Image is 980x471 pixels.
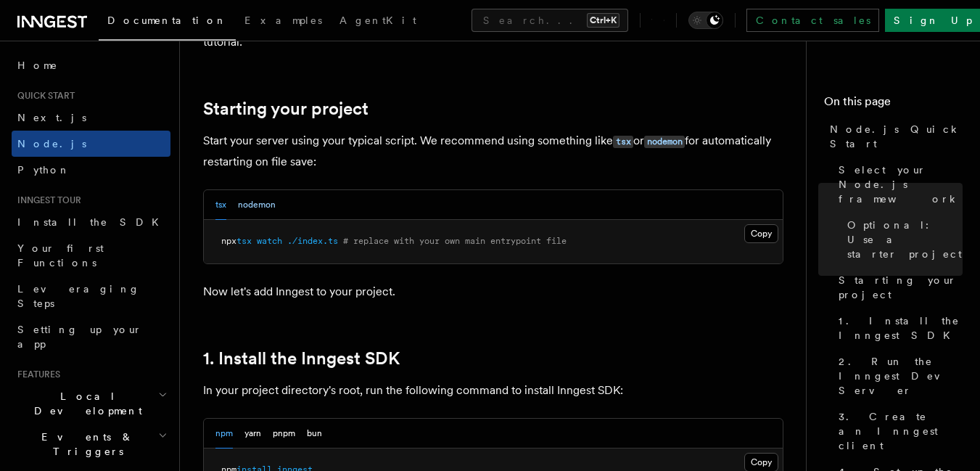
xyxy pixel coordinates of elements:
a: Select your Node.js framework [833,157,963,212]
span: 3. Create an Inngest client [839,409,963,453]
span: Leveraging Steps [17,283,140,309]
kbd: Ctrl+K [587,13,619,28]
a: Node.js Quick Start [824,116,963,157]
a: Node.js [12,131,170,157]
span: Node.js Quick Start [830,122,963,151]
a: Your first Functions [12,235,170,276]
span: 1. Install the Inngest SDK [839,314,963,343]
button: bun [307,419,322,449]
span: Home [17,58,58,73]
a: Python [12,157,170,183]
button: Toggle dark mode [688,12,723,29]
button: tsx [215,190,226,220]
p: In your project directory's root, run the following command to install Inngest SDK: [203,380,783,401]
a: Contact sales [746,9,879,32]
span: Documentation [107,15,227,26]
a: Next.js [12,105,170,131]
span: Events & Triggers [12,430,158,459]
a: Setting up your app [12,316,170,357]
a: Documentation [99,4,236,41]
code: nodemon [644,136,685,148]
h4: On this page [824,93,963,116]
span: Examples [244,15,322,26]
p: Now let's add Inngest to your project. [203,282,783,302]
a: Home [12,52,170,78]
a: nodemon [644,134,685,147]
button: npm [215,419,233,449]
a: Install the SDK [12,209,170,235]
button: yarn [244,419,261,449]
span: Inngest tour [12,194,81,206]
a: 1. Install the Inngest SDK [833,308,963,348]
code: tsx [613,136,633,148]
span: Node.js [17,138,86,150]
button: Copy [744,224,778,243]
a: Examples [236,4,331,39]
span: npx [221,236,236,246]
span: ./index.ts [287,236,338,246]
span: Your first Functions [17,242,104,269]
button: pnpm [273,419,295,449]
span: Features [12,369,60,380]
span: watch [257,236,282,246]
span: AgentKit [339,15,416,26]
a: AgentKit [331,4,425,39]
span: Quick start [12,90,75,102]
a: tsx [613,134,633,147]
a: 1. Install the Inngest SDK [203,348,400,369]
a: 2. Run the Inngest Dev Server [833,348,963,404]
span: Install the SDK [17,216,168,228]
span: Setting up your app [17,324,142,350]
span: tsx [236,236,252,246]
button: Search...Ctrl+K [472,9,628,32]
span: Select your Node.js framework [839,163,963,206]
button: nodemon [238,190,276,220]
button: Events & Triggers [12,424,170,464]
span: # replace with your own main entrypoint file [343,236,567,246]
a: 3. Create an Inngest client [833,404,963,459]
span: Starting your project [839,273,963,302]
a: Starting your project [203,99,368,119]
p: Start your server using your typical script. We recommend using something like or for automatical... [203,131,783,172]
span: Python [17,164,70,176]
button: Local Development [12,383,170,424]
span: Optional: Use a starter project [847,218,963,261]
span: Next.js [17,112,86,123]
a: Leveraging Steps [12,276,170,316]
a: Starting your project [833,267,963,308]
span: Local Development [12,389,158,418]
span: 2. Run the Inngest Dev Server [839,354,963,398]
a: Optional: Use a starter project [841,212,963,267]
